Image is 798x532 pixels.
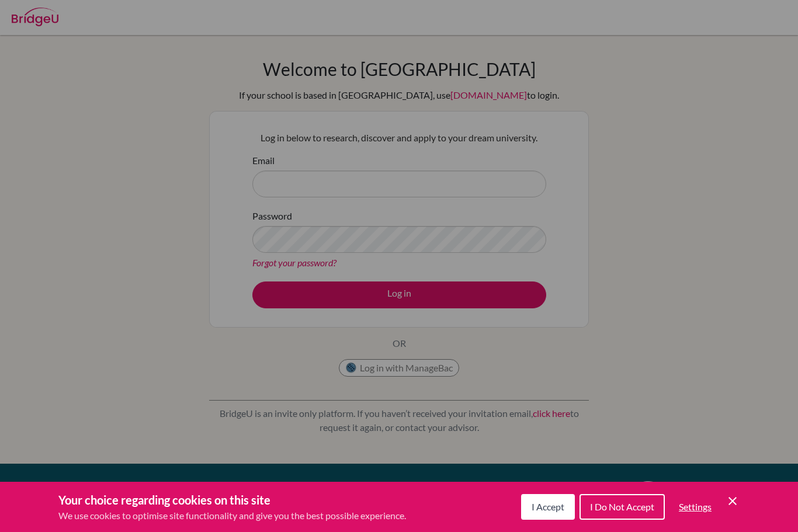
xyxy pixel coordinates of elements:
[590,501,654,512] span: I Do Not Accept
[58,491,406,509] h3: Your choice regarding cookies on this site
[580,494,665,520] button: I Do Not Accept
[521,494,575,520] button: I Accept
[669,495,721,519] button: Settings
[679,501,712,512] span: Settings
[726,494,740,508] button: Save and close
[58,509,406,523] p: We use cookies to optimise site functionality and give you the best possible experience.
[532,501,564,512] span: I Accept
